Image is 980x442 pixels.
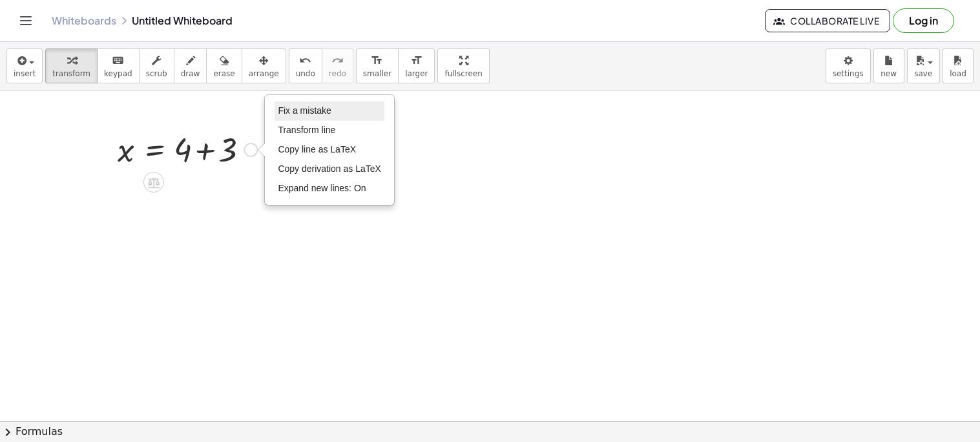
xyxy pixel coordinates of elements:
[206,48,242,83] button: erase
[6,48,43,83] button: insert
[331,53,344,68] i: redo
[776,15,879,26] span: Collaborate Live
[278,163,381,174] span: Copy derivation as LaTeX
[181,69,200,78] span: draw
[278,183,366,193] span: Expand new lines: On
[97,48,140,83] button: keyboardkeypad
[45,48,98,83] button: transform
[363,69,391,78] span: smaller
[139,48,174,83] button: scrub
[104,69,132,78] span: keypad
[950,69,966,78] span: load
[907,48,940,83] button: save
[146,69,167,78] span: scrub
[242,48,286,83] button: arrange
[52,69,90,78] span: transform
[881,69,897,78] span: new
[893,8,954,33] button: Log in
[143,172,164,193] div: Apply the same math to both sides of the equation
[329,69,346,78] span: redo
[914,69,932,78] span: save
[356,48,399,83] button: format_sizesmaller
[112,53,124,68] i: keyboard
[437,48,489,83] button: fullscreen
[943,48,974,83] button: load
[371,53,383,68] i: format_size
[299,53,311,68] i: undo
[444,69,482,78] span: fullscreen
[16,10,36,31] button: Toggle navigation
[278,105,331,116] span: Fix a mistake
[52,14,116,27] a: Whiteboards
[322,48,353,83] button: redoredo
[213,69,235,78] span: erase
[833,69,864,78] span: settings
[765,9,890,32] button: Collaborate Live
[826,48,871,83] button: settings
[278,144,356,154] span: Copy line as LaTeX
[873,48,904,83] button: new
[289,48,322,83] button: undoundo
[174,48,207,83] button: draw
[278,125,335,135] span: Transform line
[398,48,435,83] button: format_sizelarger
[405,69,428,78] span: larger
[14,69,36,78] span: insert
[249,69,279,78] span: arrange
[296,69,315,78] span: undo
[410,53,422,68] i: format_size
